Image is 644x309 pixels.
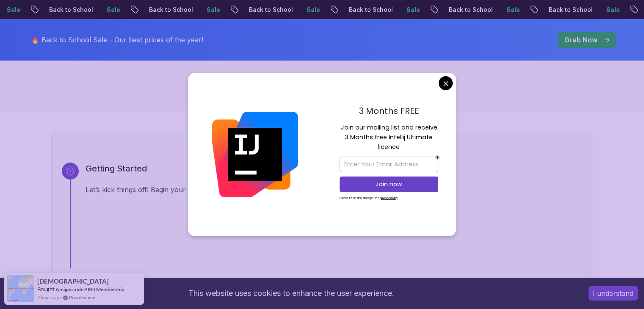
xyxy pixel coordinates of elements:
span: 7 hours ago [37,294,61,301]
p: Sale [598,6,625,14]
span: Bought [37,286,55,292]
img: provesource social proof notification image [7,275,34,302]
p: Sale [198,6,225,14]
a: Amigoscode PRO Membership [55,286,124,292]
span: [DEMOGRAPHIC_DATA] [37,278,109,285]
div: This website uses cookies to enhance the user experience. [6,284,576,303]
p: Grab Now [564,35,597,45]
p: Let’s kick things off! Begin your journey by completing the first step and unlocking your roadmap. [86,185,583,195]
p: Sale [398,6,425,14]
p: Back to School [440,6,498,14]
p: Back to School [540,6,598,14]
p: Back to School [340,6,398,14]
p: Back to School [41,6,98,14]
p: 🔥 Back to School Sale - Our best prices of the year! [31,35,203,45]
p: Back to School [141,6,198,14]
button: Accept cookies [589,286,638,301]
p: Sale [298,6,325,14]
p: Back to School [240,6,298,14]
p: Sale [98,6,125,14]
p: Sale [498,6,525,14]
h3: Getting Started [86,163,583,174]
a: ProveSource [69,294,95,301]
